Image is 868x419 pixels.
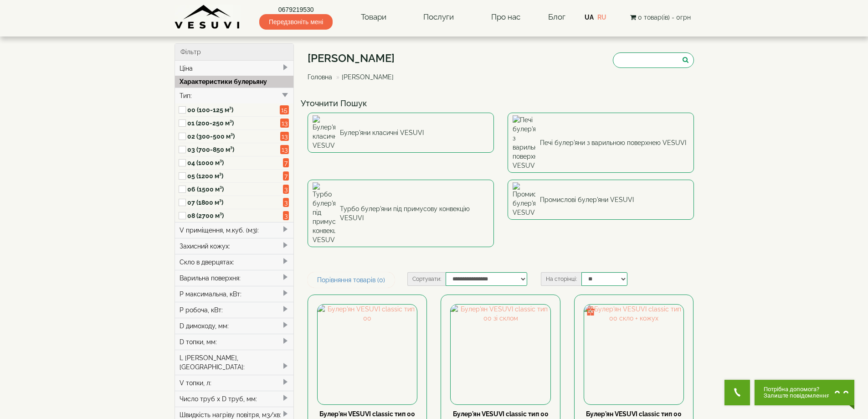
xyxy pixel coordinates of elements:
[627,12,693,22] button: 0 товар(ів) - 0грн
[280,145,289,154] span: 13
[187,171,280,181] label: 05 (1200 м³)
[283,158,289,167] span: 7
[175,318,294,334] div: D димоходу, мм:
[259,14,333,30] span: Передзвоніть мені
[175,286,294,302] div: P максимальна, кВт:
[280,132,289,141] span: 13
[308,52,401,64] h1: [PERSON_NAME]
[175,222,294,238] div: V приміщення, м.куб. (м3):
[175,88,294,103] div: Тип:
[175,254,294,270] div: Скло в дверцятах:
[280,105,289,114] span: 15
[541,272,581,286] label: На сторінці:
[187,198,280,207] label: 07 (1800 м³)
[175,302,294,318] div: P робоча, кВт:
[482,7,529,28] a: Про нас
[352,7,395,28] a: Товари
[187,132,280,141] label: 02 (300-500 м³)
[283,211,289,220] span: 3
[187,211,280,220] label: 08 (2700 м³)
[175,61,294,76] div: Ціна
[175,375,294,391] div: V топки, л:
[319,410,415,418] a: Булер'ян VESUVI classic тип 00
[755,380,854,405] button: Chat button
[283,171,289,181] span: 7
[313,182,335,244] img: Турбо булер'яни під примусову конвекцію VESUVI
[318,305,417,404] img: Булер'ян VESUVI classic тип 00
[187,145,280,154] label: 03 (700-850 м³)
[175,270,294,286] div: Варильна поверхня:
[585,14,594,21] a: UA
[175,391,294,407] div: Число труб x D труб, мм:
[334,72,394,82] li: [PERSON_NAME]
[724,380,750,405] button: Get Call button
[301,99,701,108] h4: Уточнити Пошук
[175,238,294,254] div: Захисний кожух:
[764,393,830,399] span: Залиште повідомлення
[280,119,289,128] span: 13
[308,180,494,247] a: Турбо булер'яни під примусову конвекцію VESUVI Турбо булер'яни під примусову конвекцію VESUVI
[513,115,535,170] img: Печі булер'яни з варильною поверхнею VESUVI
[513,182,535,217] img: Промислові булер'яни VESUVI
[175,76,294,88] div: Характеристики булерьяну
[407,272,446,286] label: Сортувати:
[451,305,550,404] img: Булер'ян VESUVI classic тип 00 зі склом
[308,272,395,288] a: Порівняння товарів (0)
[175,334,294,350] div: D топки, мм:
[638,14,691,21] span: 0 товар(ів) - 0грн
[283,185,289,194] span: 3
[187,185,280,194] label: 06 (1500 м³)
[308,73,332,81] a: Головна
[175,44,294,61] div: Фільтр
[187,158,280,167] label: 04 (1000 м³)
[283,198,289,207] span: 3
[548,12,565,21] a: Блог
[508,180,694,220] a: Промислові булер'яни VESUVI Промислові булер'яни VESUVI
[259,5,333,14] a: 0679219530
[584,305,683,404] img: Булер'ян VESUVI classic тип 00 скло + кожух
[175,5,241,30] img: Завод VESUVI
[586,306,595,316] img: gift
[308,113,494,153] a: Булер'яни класичні VESUVI Булер'яни класичні VESUVI
[175,350,294,375] div: L [PERSON_NAME], [GEOGRAPHIC_DATA]:
[313,115,335,150] img: Булер'яни класичні VESUVI
[414,7,463,28] a: Послуги
[508,113,694,173] a: Печі булер'яни з варильною поверхнею VESUVI Печі булер'яни з варильною поверхнею VESUVI
[764,386,830,393] span: Потрібна допомога?
[597,14,606,21] a: RU
[187,105,280,114] label: 00 (100-125 м³)
[187,119,280,128] label: 01 (200-250 м³)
